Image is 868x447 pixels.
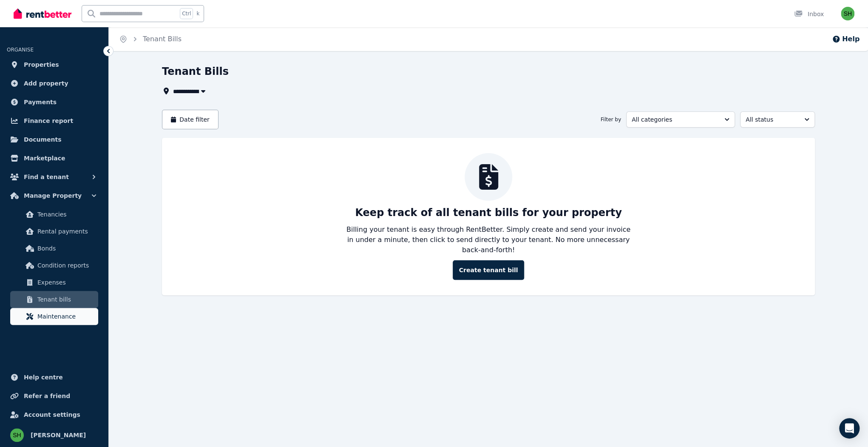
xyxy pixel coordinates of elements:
img: Sunil Hooda [841,7,854,20]
img: RentBetter [14,7,71,20]
span: Filter by [601,116,621,123]
button: Manage Property [7,187,102,204]
span: Add property [24,78,68,88]
span: Ctrl [180,8,193,19]
a: Tenant bills [10,291,98,308]
span: k [196,10,199,17]
p: Keep track of all tenant bills for your property [355,206,622,219]
span: Condition reports [37,260,95,270]
a: Account settings [7,406,102,423]
a: Finance report [7,112,102,129]
span: [PERSON_NAME] [31,430,86,440]
span: Bonds [37,243,95,253]
a: Refer a friend [7,387,102,404]
button: All categories [626,111,735,128]
a: Bonds [10,240,98,257]
div: Inbox [794,10,824,18]
a: Documents [7,131,102,148]
button: Find a tenant [7,168,102,185]
span: Rental payments [37,226,95,236]
button: Create tenant bill [453,260,525,280]
span: Expenses [37,277,95,288]
span: Tenancies [37,209,95,219]
a: Expenses [10,274,98,291]
button: Help [832,34,859,44]
span: Documents [24,134,62,145]
button: All status [740,111,815,128]
a: Add property [7,75,102,92]
span: Tenant bills [37,294,95,305]
nav: Breadcrumb [109,27,192,51]
span: Payments [24,97,57,107]
span: Refer a friend [24,391,70,401]
img: Sunil Hooda [10,428,24,442]
a: Tenancies [10,206,98,223]
button: Date filter [162,110,218,129]
a: Tenant Bills [143,35,182,43]
a: Properties [7,56,102,73]
p: Billing your tenant is easy through RentBetter. Simply create and send your invoice in under a mi... [346,225,631,255]
a: Payments [7,94,102,111]
a: Condition reports [10,257,98,274]
a: Rental payments [10,223,98,240]
div: Open Intercom Messenger [839,418,859,438]
span: Account settings [24,410,80,420]
span: Help centre [24,372,63,382]
span: Marketplace [24,153,65,163]
span: ORGANISE [7,47,34,53]
a: Maintenance [10,308,98,325]
span: Finance report [24,116,73,126]
a: Marketplace [7,150,102,167]
span: Manage Property [24,191,82,201]
span: Find a tenant [24,172,69,182]
span: Properties [24,60,59,70]
span: Maintenance [37,311,95,322]
span: All status [746,115,797,124]
h1: Tenant Bills [162,65,229,78]
a: Help centre [7,369,102,386]
span: All categories [632,115,718,124]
